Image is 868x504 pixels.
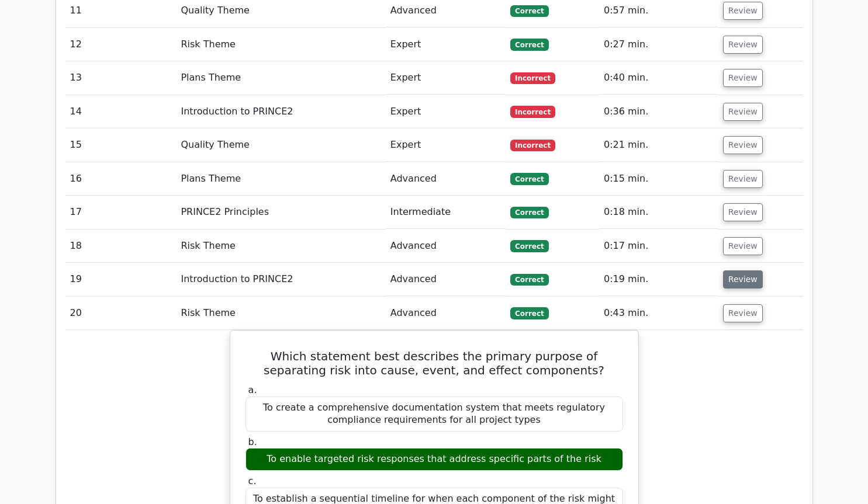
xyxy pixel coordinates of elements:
[510,140,555,151] span: Incorrect
[510,240,548,252] span: Correct
[510,274,548,286] span: Correct
[176,196,385,229] td: PRINCE2 Principles
[386,263,506,296] td: Advanced
[599,28,718,61] td: 0:27 min.
[65,128,177,162] td: 15
[599,128,718,162] td: 0:21 min.
[599,162,718,196] td: 0:15 min.
[248,436,257,447] span: b.
[599,230,718,263] td: 0:17 min.
[510,173,548,185] span: Correct
[599,263,718,296] td: 0:19 min.
[176,162,385,196] td: Plans Theme
[245,397,623,432] div: To create a comprehensive documentation system that meets regulatory compliance requirements for ...
[599,297,718,330] td: 0:43 min.
[723,203,763,221] button: Review
[723,170,763,188] button: Review
[65,263,177,296] td: 19
[510,207,548,218] span: Correct
[723,69,763,87] button: Review
[244,349,624,377] h5: Which statement best describes the primary purpose of separating risk into cause, event, and effe...
[65,162,177,196] td: 16
[65,297,177,330] td: 20
[176,297,385,330] td: Risk Theme
[723,103,763,121] button: Review
[723,136,763,154] button: Review
[723,237,763,255] button: Review
[723,2,763,20] button: Review
[65,28,177,61] td: 12
[599,196,718,229] td: 0:18 min.
[65,230,177,263] td: 18
[65,61,177,95] td: 13
[176,128,385,162] td: Quality Theme
[510,39,548,50] span: Correct
[65,95,177,128] td: 14
[176,230,385,263] td: Risk Theme
[386,128,506,162] td: Expert
[248,384,257,395] span: a.
[510,307,548,319] span: Correct
[723,270,763,289] button: Review
[386,230,506,263] td: Advanced
[386,196,506,229] td: Intermediate
[386,61,506,95] td: Expert
[176,263,385,296] td: Introduction to PRINCE2
[386,95,506,128] td: Expert
[599,61,718,95] td: 0:40 min.
[510,72,555,84] span: Incorrect
[723,304,763,322] button: Review
[599,95,718,128] td: 0:36 min.
[386,28,506,61] td: Expert
[386,162,506,196] td: Advanced
[248,475,257,486] span: c.
[386,297,506,330] td: Advanced
[510,5,548,17] span: Correct
[176,95,385,128] td: Introduction to PRINCE2
[245,448,623,471] div: To enable targeted risk responses that address specific parts of the risk
[176,28,385,61] td: Risk Theme
[65,196,177,229] td: 17
[723,36,763,54] button: Review
[176,61,385,95] td: Plans Theme
[510,106,555,117] span: Incorrect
